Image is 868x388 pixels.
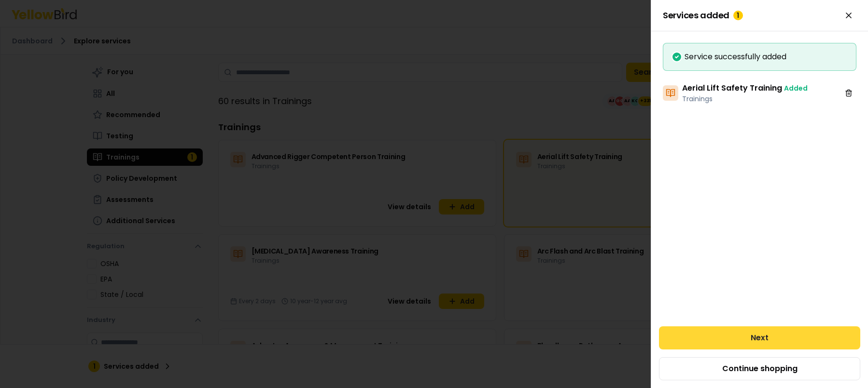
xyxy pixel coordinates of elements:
div: Service successfully added [671,51,848,63]
div: 1 [733,11,743,20]
h3: Aerial Lift Safety Training [682,82,808,94]
button: Close [841,8,856,23]
span: Added [784,83,808,93]
span: Services added [663,11,743,20]
button: Next [659,326,860,349]
p: Trainings [682,94,808,104]
button: Continue shopping [659,357,860,380]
